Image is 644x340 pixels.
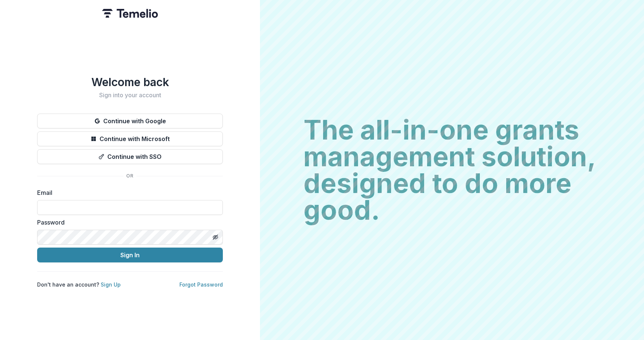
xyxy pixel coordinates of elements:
[37,114,223,128] button: Continue with Google
[37,149,223,164] button: Continue with SSO
[101,281,121,288] a: Sign Up
[37,218,218,227] label: Password
[37,92,223,99] h2: Sign into your account
[37,75,223,89] h1: Welcome back
[209,231,221,243] button: Toggle password visibility
[102,9,158,18] img: Temelio
[37,131,223,146] button: Continue with Microsoft
[37,188,218,197] label: Email
[37,281,121,288] p: Don't have an account?
[37,248,223,262] button: Sign In
[179,281,223,288] a: Forgot Password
